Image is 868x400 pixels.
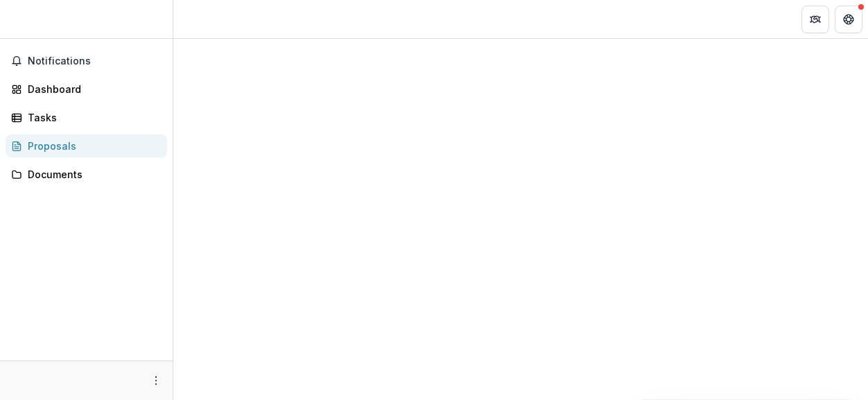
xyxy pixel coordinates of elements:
[28,139,156,153] div: Proposals
[6,50,167,72] button: Notifications
[6,78,167,101] a: Dashboard
[28,82,156,96] div: Dashboard
[148,372,164,389] button: More
[28,110,156,125] div: Tasks
[801,6,829,33] button: Partners
[6,163,167,186] a: Documents
[28,55,162,67] span: Notifications
[28,167,156,182] div: Documents
[6,134,167,157] a: Proposals
[835,6,862,33] button: Get Help
[6,106,167,129] a: Tasks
